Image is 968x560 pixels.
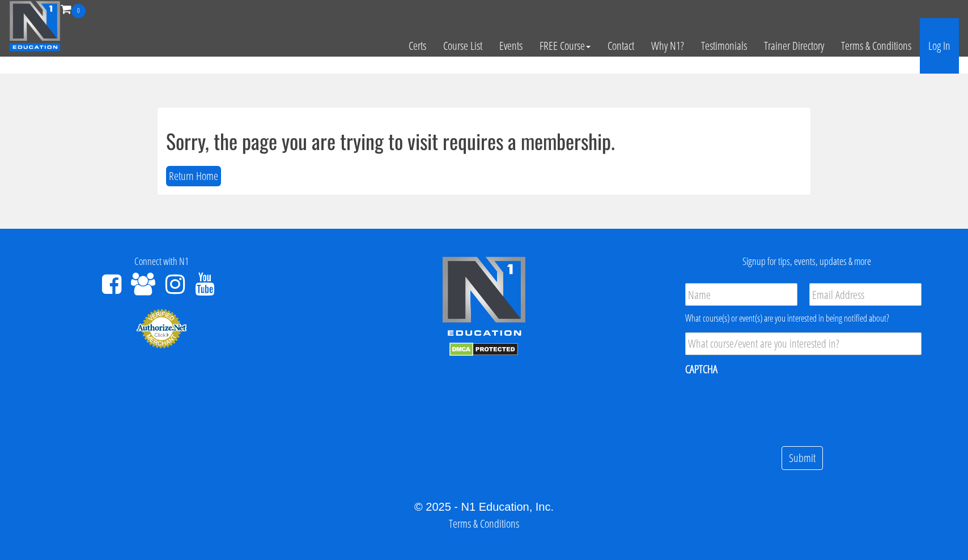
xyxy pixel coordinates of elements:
[693,18,755,74] a: Testimonials
[166,166,221,187] button: Return Home
[449,343,518,356] img: DMCA.com Protection Status
[531,18,599,74] a: FREE Course
[71,4,86,18] span: 0
[685,311,922,325] div: What course(s) or event(s) are you interested in being notified about?
[654,256,959,267] h4: Signup for tips, events, updates & more
[9,256,314,267] h4: Connect with N1
[782,446,823,471] input: Submit
[920,18,959,74] a: Log In
[809,283,922,306] input: Email Address
[685,283,797,306] input: Name
[166,130,802,152] h1: Sorry, the page you are trying to visit requires a membership.
[441,256,527,340] img: n1-edu-logo
[755,18,833,74] a: Trainer Directory
[643,18,693,74] a: Why N1?
[685,384,857,428] iframe: reCAPTCHA
[9,1,61,52] img: n1-education
[685,332,922,355] input: What course/event are you interested in?
[599,18,643,74] a: Contact
[833,18,920,74] a: Terms & Conditions
[491,18,531,74] a: Events
[136,308,187,349] img: Authorize.Net Merchant - Click to Verify
[400,18,435,74] a: Certs
[61,1,86,16] a: 0
[449,516,519,531] a: Terms & Conditions
[685,362,717,377] label: CAPTCHA
[435,18,491,74] a: Course List
[9,498,959,515] div: © 2025 - N1 Education, Inc.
